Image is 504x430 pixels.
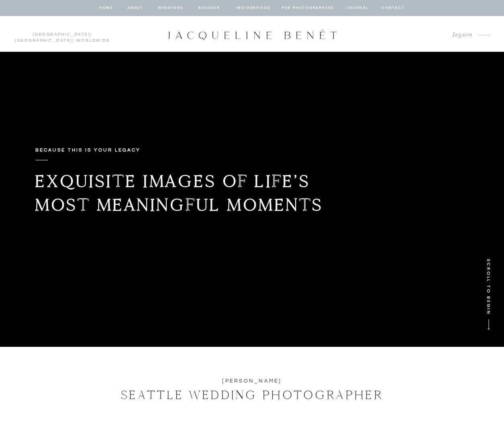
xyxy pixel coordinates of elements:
[380,4,406,12] a: contact
[237,4,270,12] a: Motherhood
[11,32,114,37] p: | | Worldwide
[99,4,114,12] a: home
[15,39,73,43] a: [GEOGRAPHIC_DATA]
[127,4,144,12] a: about
[446,30,473,41] a: Inquire
[33,33,91,37] a: [GEOGRAPHIC_DATA]
[175,377,329,385] h2: [PERSON_NAME]
[96,385,409,404] h1: SEATTLE WEDDING PHOTOGRAPHER
[35,170,323,215] b: Exquisite images of life’s most meaningful moments
[282,4,334,12] a: for photographers
[345,4,370,12] a: journal
[157,4,184,12] a: Weddings
[483,259,492,327] p: SCROLL TO BEGIN
[198,4,221,12] a: BOUDOIR
[35,147,141,153] b: Because this is your legacy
